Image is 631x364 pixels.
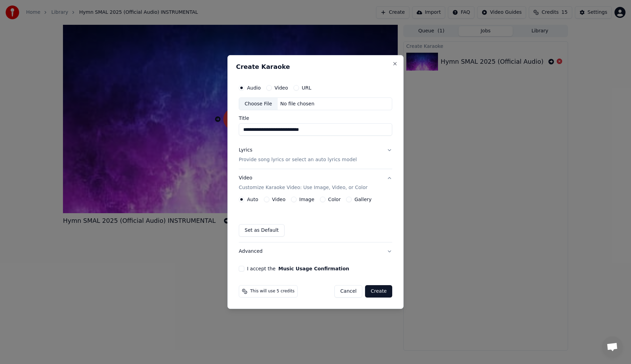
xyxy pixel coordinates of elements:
[334,285,362,298] button: Cancel
[250,289,295,294] span: This will use 5 credits
[354,197,372,202] label: Gallery
[239,142,392,169] button: LyricsProvide song lyrics or select an auto lyrics model
[239,98,278,110] div: Choose File
[239,184,367,191] p: Customize Karaoke Video: Use Image, Video, or Color
[239,224,285,237] button: Set as Default
[247,197,258,202] label: Auto
[302,85,311,90] label: URL
[278,101,317,107] div: No file chosen
[236,64,395,70] h2: Create Karaoke
[247,85,261,90] label: Audio
[239,242,392,260] button: Advanced
[239,175,367,191] div: Video
[239,169,392,197] button: VideoCustomize Karaoke Video: Use Image, Video, or Color
[239,147,252,154] div: Lyrics
[328,197,341,202] label: Color
[239,157,357,164] p: Provide song lyrics or select an auto lyrics model
[275,85,288,90] label: Video
[247,266,349,271] label: I accept the
[272,197,286,202] label: Video
[278,266,349,271] button: I accept the
[365,285,392,298] button: Create
[239,116,392,121] label: Title
[239,197,392,242] div: VideoCustomize Karaoke Video: Use Image, Video, or Color
[299,197,314,202] label: Image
